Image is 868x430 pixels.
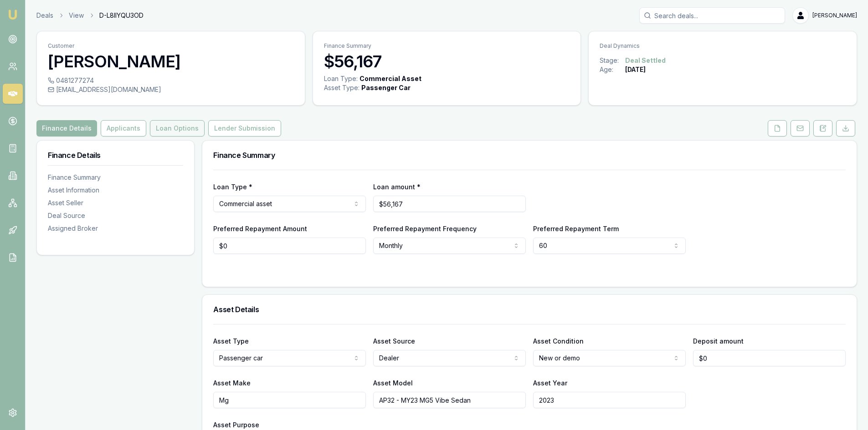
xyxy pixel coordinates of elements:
[812,12,857,19] span: [PERSON_NAME]
[208,120,281,137] button: Lender Submission
[600,65,625,74] div: Age:
[213,225,307,233] label: Preferred Repayment Amount
[533,337,584,345] label: Asset Condition
[213,152,846,159] h3: Finance Summary
[625,65,646,74] div: [DATE]
[373,337,415,345] label: Asset Source
[600,42,846,50] p: Deal Dynamics
[373,379,413,387] label: Asset Model
[99,11,144,20] span: D-L8IIYQU3OD
[213,306,846,313] h3: Asset Details
[639,7,785,24] input: Search deals
[48,224,183,233] div: Assigned Broker
[324,52,570,71] h3: $56,167
[373,225,477,233] label: Preferred Repayment Frequency
[324,42,570,50] p: Finance Summary
[48,52,294,71] h3: [PERSON_NAME]
[206,120,283,137] a: Lender Submission
[213,421,259,429] label: Asset Purpose
[324,83,360,92] div: Asset Type :
[213,337,249,345] label: Asset Type
[36,120,99,137] a: Finance Details
[48,152,183,159] h3: Finance Details
[48,76,294,85] div: 0481277274
[533,379,567,387] label: Asset Year
[36,11,53,20] a: Deals
[600,56,625,65] div: Stage:
[48,198,183,207] div: Asset Seller
[693,350,846,366] input: $
[150,120,205,137] button: Loan Options
[48,211,183,220] div: Deal Source
[99,120,148,137] a: Applicants
[148,120,206,137] a: Loan Options
[213,183,252,191] label: Loan Type *
[324,74,358,83] div: Loan Type:
[36,11,144,20] nav: breadcrumb
[625,56,666,65] div: Deal Settled
[213,238,366,254] input: $
[373,196,526,212] input: $
[101,120,146,137] button: Applicants
[373,183,421,191] label: Loan amount *
[693,337,744,345] label: Deposit amount
[361,83,411,92] div: Passenger Car
[69,11,84,20] a: View
[48,85,294,94] div: [EMAIL_ADDRESS][DOMAIN_NAME]
[48,42,294,50] p: Customer
[360,74,421,83] div: Commercial Asset
[7,9,18,20] img: emu-icon-u.png
[533,225,619,233] label: Preferred Repayment Term
[48,173,183,182] div: Finance Summary
[48,186,183,195] div: Asset Information
[213,379,251,387] label: Asset Make
[36,120,97,137] button: Finance Details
